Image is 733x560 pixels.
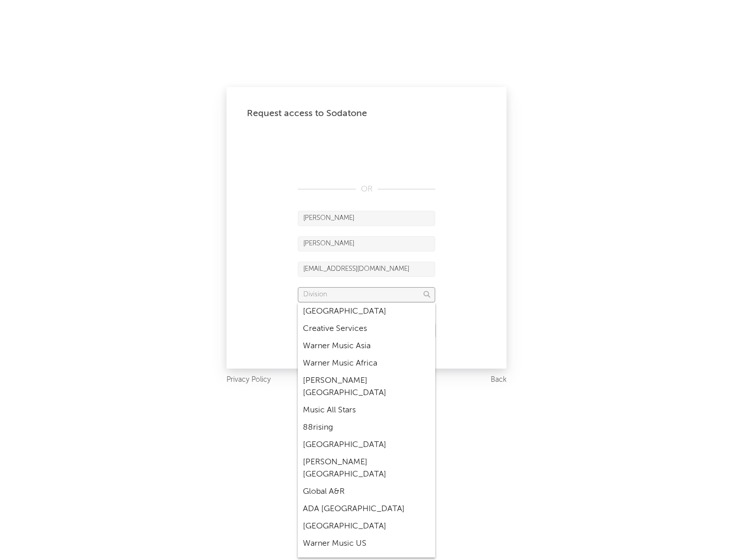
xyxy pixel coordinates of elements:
[298,419,435,436] div: 88rising
[298,436,435,454] div: [GEOGRAPHIC_DATA]
[298,303,435,320] div: [GEOGRAPHIC_DATA]
[298,183,435,195] div: OR
[491,374,506,386] a: Back
[298,355,435,372] div: Warner Music Africa
[298,402,435,419] div: Music All Stars
[227,374,271,386] a: Privacy Policy
[298,262,435,277] input: Email
[298,454,435,483] div: [PERSON_NAME] [GEOGRAPHIC_DATA]
[298,483,435,500] div: Global A&R
[298,500,435,518] div: ADA [GEOGRAPHIC_DATA]
[298,211,435,226] input: First Name
[298,518,435,535] div: [GEOGRAPHIC_DATA]
[298,338,435,355] div: Warner Music Asia
[298,372,435,402] div: [PERSON_NAME] [GEOGRAPHIC_DATA]
[298,320,435,338] div: Creative Services
[298,236,435,251] input: Last Name
[247,107,486,120] div: Request access to Sodatone
[298,287,435,302] input: Division
[298,535,435,552] div: Warner Music US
